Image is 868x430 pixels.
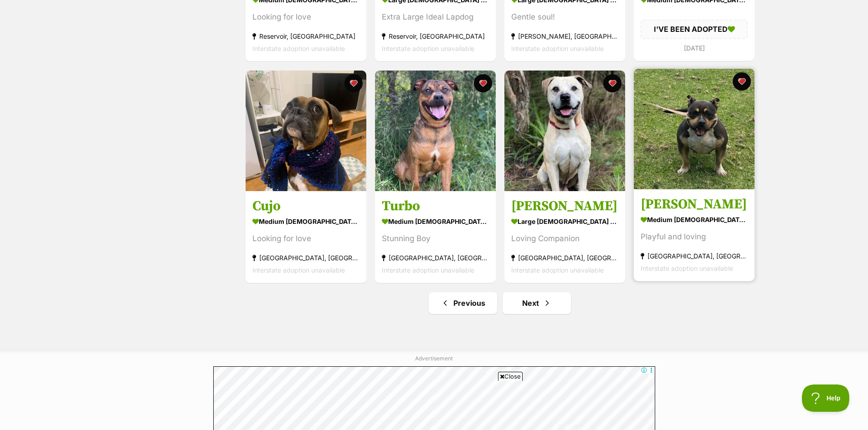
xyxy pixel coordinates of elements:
a: [PERSON_NAME] medium [DEMOGRAPHIC_DATA] Dog Playful and loving [GEOGRAPHIC_DATA], [GEOGRAPHIC_DAT... [634,189,755,281]
div: large [DEMOGRAPHIC_DATA] Dog [511,215,618,228]
button: favourite [603,74,621,92]
h3: [PERSON_NAME] [511,197,618,215]
div: [GEOGRAPHIC_DATA], [GEOGRAPHIC_DATA] [511,252,618,264]
div: [GEOGRAPHIC_DATA], [GEOGRAPHIC_DATA] [382,252,489,264]
div: [GEOGRAPHIC_DATA], [GEOGRAPHIC_DATA] [252,252,360,264]
div: medium [DEMOGRAPHIC_DATA] Dog [641,213,748,226]
div: Extra Large Ideal Lapdog [382,11,489,24]
div: [DATE] [641,42,748,54]
h3: [PERSON_NAME] [641,196,748,213]
div: Looking for love [252,11,360,24]
div: [GEOGRAPHIC_DATA], [GEOGRAPHIC_DATA] [641,250,748,262]
div: I'VE BEEN ADOPTED [641,20,748,39]
iframe: Help Scout Beacon - Open [802,384,850,412]
a: Previous page [429,292,497,314]
nav: Pagination [245,292,755,314]
div: medium [DEMOGRAPHIC_DATA] Dog [382,215,489,228]
img: Porche [634,69,755,189]
div: Stunning Boy [382,233,489,245]
button: favourite [474,74,492,92]
a: [PERSON_NAME] large [DEMOGRAPHIC_DATA] Dog Loving Companion [GEOGRAPHIC_DATA], [GEOGRAPHIC_DATA] ... [504,191,625,283]
button: favourite [733,72,751,91]
a: Cujo medium [DEMOGRAPHIC_DATA] Dog Looking for love [GEOGRAPHIC_DATA], [GEOGRAPHIC_DATA] Intersta... [246,191,366,283]
div: Looking for love [252,233,360,245]
img: Cujo [246,71,366,191]
span: Interstate adoption unavailable [252,45,345,53]
div: Reservoir, [GEOGRAPHIC_DATA] [252,30,360,43]
div: Gentle soul! [511,11,618,24]
span: Interstate adoption unavailable [382,45,474,53]
span: Interstate adoption unavailable [382,266,474,274]
img: Winston [504,71,625,191]
span: Interstate adoption unavailable [511,45,604,53]
img: Turbo [375,71,496,191]
div: Reservoir, [GEOGRAPHIC_DATA] [382,30,489,43]
a: Turbo medium [DEMOGRAPHIC_DATA] Dog Stunning Boy [GEOGRAPHIC_DATA], [GEOGRAPHIC_DATA] Interstate ... [375,191,496,283]
span: Interstate adoption unavailable [252,266,345,274]
span: Close [498,372,523,381]
div: Playful and loving [641,231,748,243]
a: Next page [503,292,571,314]
div: [PERSON_NAME], [GEOGRAPHIC_DATA] [511,30,618,43]
h3: Cujo [252,197,360,215]
button: favourite [344,74,363,92]
div: medium [DEMOGRAPHIC_DATA] Dog [252,215,360,228]
span: Interstate adoption unavailable [511,266,604,274]
span: Interstate adoption unavailable [641,264,733,272]
div: Loving Companion [511,233,618,245]
h3: Turbo [382,197,489,215]
iframe: Advertisement [213,384,655,425]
